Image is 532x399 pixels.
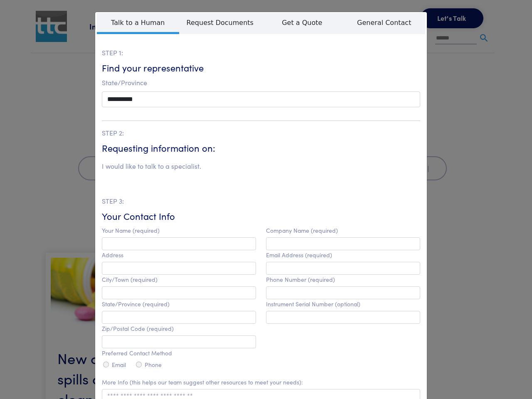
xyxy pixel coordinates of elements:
label: Your Name (required) [102,227,160,234]
label: Phone Number (required) [266,276,335,283]
h6: Your Contact Info [102,210,420,223]
label: Instrument Serial Number (optional) [266,300,360,308]
label: More Info (this helps our team suggest other resources to meet your needs): [102,379,303,386]
label: Preferred Contact Method [102,350,172,357]
p: STEP 1: [102,47,420,58]
label: State/Province (required) [102,300,170,308]
span: Get a Quote [261,13,343,32]
p: State/Province [102,77,420,88]
label: City/Town (required) [102,276,158,283]
label: Company Name (required) [266,227,338,234]
h6: Requesting information on: [102,142,420,155]
h6: Find your representative [102,62,420,74]
label: Email Address (required) [266,251,332,259]
span: General Contact [343,13,426,32]
li: I would like to talk to a specialist. [102,161,201,172]
label: Zip/Postal Code (required) [102,325,174,332]
p: STEP 3: [102,196,420,207]
span: Talk to a Human [97,13,179,34]
label: Email [112,361,126,368]
label: Phone [145,361,162,368]
span: Request Documents [179,13,261,32]
label: Address [102,251,123,259]
p: STEP 2: [102,128,420,138]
